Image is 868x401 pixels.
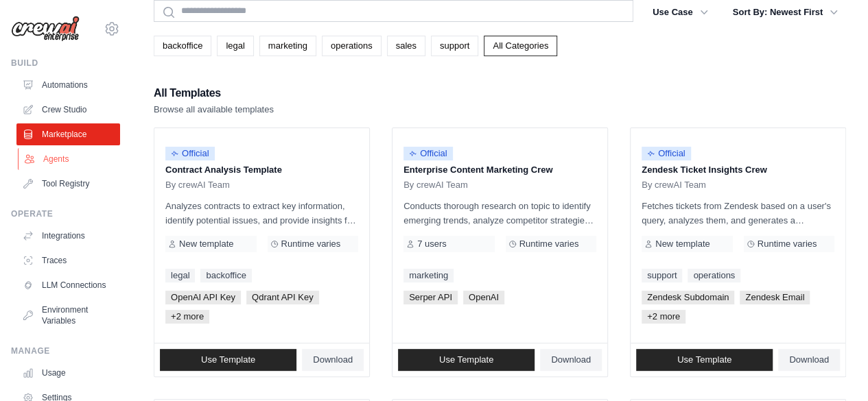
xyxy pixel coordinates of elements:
p: Contract Analysis Template [165,163,358,177]
div: Operate [11,208,120,219]
p: Enterprise Content Marketing Crew [403,163,596,177]
a: Tool Registry [16,173,120,195]
a: marketing [259,36,316,56]
span: By crewAI Team [642,180,706,191]
a: legal [165,269,195,282]
span: By crewAI Team [403,180,468,191]
a: operations [688,269,740,282]
a: legal [217,36,253,56]
span: Download [313,354,353,365]
a: Use Template [160,349,296,371]
div: Build [11,58,120,69]
p: Conducts thorough research on topic to identify emerging trends, analyze competitor strategies, a... [403,199,596,228]
span: +2 more [642,310,685,324]
p: Zendesk Ticket Insights Crew [642,163,834,177]
span: +2 more [165,310,209,324]
a: Usage [16,362,120,384]
span: Official [642,147,691,160]
a: Use Template [636,349,773,371]
a: backoffice [200,269,251,282]
span: Runtime varies [758,239,817,250]
div: Manage [11,345,120,356]
a: marketing [403,269,454,282]
span: Download [789,354,829,365]
a: LLM Connections [16,274,120,296]
span: Runtime varies [281,239,341,250]
span: New template [655,239,709,250]
img: Logo [11,16,80,42]
span: Zendesk Email [740,291,810,304]
span: Official [165,147,215,160]
span: Runtime varies [519,239,579,250]
a: Agents [18,148,121,170]
a: Environment Variables [16,299,120,332]
span: By crewAI Team [165,180,230,191]
h2: All Templates [154,84,274,103]
a: Download [778,349,840,371]
span: Use Template [677,354,731,365]
a: Use Template [398,349,535,371]
a: sales [387,36,425,56]
span: Zendesk Subdomain [642,291,734,304]
p: Fetches tickets from Zendesk based on a user's query, analyzes them, and generates a summary. Out... [642,199,834,228]
a: Download [540,349,602,371]
span: Official [403,147,453,160]
span: New template [179,239,233,250]
span: Use Template [201,354,255,365]
a: Crew Studio [16,99,120,121]
span: OpenAI [463,291,504,304]
span: Use Template [439,354,493,365]
p: Analyzes contracts to extract key information, identify potential issues, and provide insights fo... [165,199,358,228]
a: support [431,36,478,56]
span: Serper API [403,291,458,304]
a: support [642,269,682,282]
a: operations [322,36,382,56]
a: Traces [16,250,120,271]
span: Qdrant API Key [246,291,319,304]
span: 7 users [417,239,447,250]
span: Download [551,354,591,365]
a: backoffice [154,36,211,56]
a: Marketplace [16,123,120,145]
a: All Categories [484,36,557,56]
span: OpenAI API Key [165,291,241,304]
a: Automations [16,74,120,96]
a: Download [302,349,364,371]
a: Integrations [16,225,120,247]
p: Browse all available templates [154,103,274,117]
